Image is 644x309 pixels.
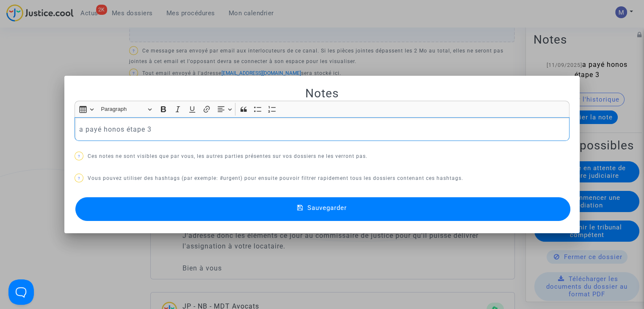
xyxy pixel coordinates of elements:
[75,101,569,117] div: Editor toolbar
[75,117,569,141] div: Rich Text Editor, main
[307,204,347,212] span: Sauvegarder
[75,173,569,184] p: Vous pouvez utiliser des hashtags (par exemple: #urgent) pour ensuite pouvoir filtrer rapidement ...
[97,103,156,116] button: Paragraph
[8,279,34,305] iframe: Help Scout Beacon - Open
[78,154,80,159] span: ?
[79,124,565,135] p: a payé honos étape 3
[75,86,569,101] h2: Notes
[75,197,570,221] button: Sauvegarder
[78,176,80,181] span: ?
[101,104,145,114] span: Paragraph
[75,151,569,162] p: Ces notes ne sont visibles que par vous, les autres parties présentes sur vos dossiers ne les ver...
